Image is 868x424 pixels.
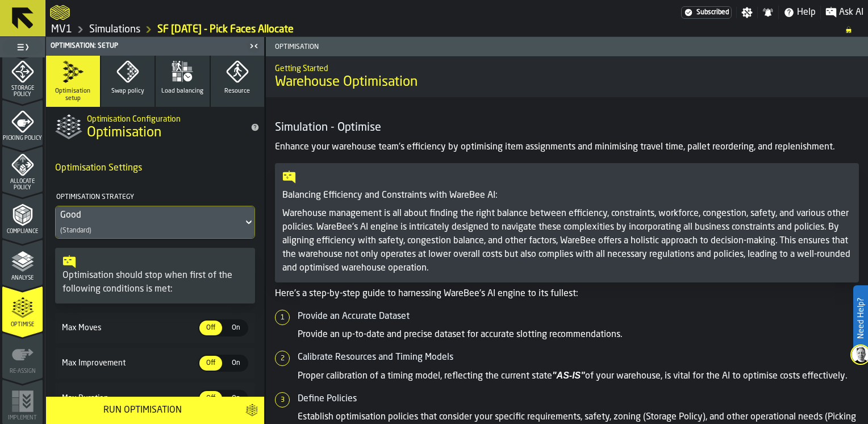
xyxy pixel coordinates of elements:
div: Optimisation should stop when first of the following conditions is met: [62,269,248,296]
label: button-switch-multi-Off [198,390,223,407]
label: button-switch-multi-On [223,319,248,336]
span: Resource [224,88,250,95]
li: menu Picking Policy [2,99,43,145]
a: logo-header [50,2,70,23]
h2: Sub Title [87,113,241,124]
span: Re-assign [2,368,43,375]
h2: Sub Title [275,62,859,73]
div: title-Optimisation [46,107,264,148]
span: Implement [2,415,43,421]
a: link-to-/wh/i/3ccf57d1-1e0c-4a81-a3bb-c2011c5f0d50/settings/billing [681,6,732,19]
div: Menu Subscription [681,6,732,19]
li: menu Compliance [2,193,43,238]
span: Subscribed [696,9,729,16]
div: thumb [224,356,247,371]
span: Off [202,393,220,404]
label: button-toggle-Toggle Full Menu [2,39,43,55]
h5: Calibrate Resources and Timing Models [298,351,859,364]
span: Off [202,358,220,368]
span: Ask AI [839,6,863,19]
li: menu Allocate Policy [2,146,43,192]
div: thumb [224,321,247,335]
span: Load balancing [161,88,203,95]
div: (Standard) [60,227,91,235]
span: Max Improvement [60,359,198,368]
label: button-toggle-Settings [737,7,757,18]
span: Max Duration [60,394,198,403]
p: Warehouse management is all about finding the right balance between efficiency, constraints, work... [282,207,852,275]
span: Warehouse Optimisation [275,73,418,92]
span: On [227,323,245,333]
div: Run Optimisation [53,404,232,417]
p: Balancing Efficiency and Constraints with WareBee AI: [282,189,852,202]
label: button-switch-multi-Off [198,319,223,336]
div: thumb [199,391,222,406]
span: Optimisation [270,43,569,51]
nav: Breadcrumb [50,23,863,36]
label: button-switch-multi-On [223,355,248,372]
h4: Optimisation Strategy [55,189,253,206]
span: Swap policy [111,88,144,95]
span: Optimise [2,322,43,328]
span: Storage Policy [2,85,43,98]
button: button-Run Optimisation [46,397,239,424]
label: button-toggle-Notifications [758,7,778,18]
a: link-to-/wh/i/3ccf57d1-1e0c-4a81-a3bb-c2011c5f0d50/simulations/bf352148-c3f6-4ed4-abe1-23091ea896b7 [157,23,294,36]
div: thumb [199,321,222,335]
span: Off [202,323,220,333]
li: menu Analyse [2,239,43,285]
li: menu Storage Policy [2,53,43,98]
div: title-Warehouse Optimisation [266,56,868,97]
span: Analyse [2,275,43,281]
span: Help [797,6,816,19]
p: Here's a step-by-step guide to harnessing WareBee's AI engine to its fullest: [275,287,859,301]
h5: Provide an Accurate Dataset [298,310,859,323]
li: menu Re-assign [2,332,43,378]
h4: Optimisation Settings [55,157,255,180]
span: Compliance [2,228,43,235]
label: Need Help? [854,286,867,350]
label: button-toggle-Close me [246,39,262,53]
h5: Define Policies [298,392,859,406]
span: Optimisation [87,124,161,142]
label: button-switch-multi-Off [198,355,223,372]
span: Optimisation: Setup [51,42,118,50]
p: Provide an up-to-date and precise dataset for accurate slotting recommendations. [298,328,859,342]
span: Allocate Policy [2,178,43,191]
h4: Simulation - Optimise [275,120,859,136]
label: button-toggle-Help [779,6,820,19]
li: menu Optimise [2,286,43,331]
div: DropdownMenuValue-5 [60,209,239,222]
em: "AS-IS" [552,371,585,380]
span: On [227,393,245,404]
span: Picking Policy [2,135,43,142]
span: Max Moves [60,323,198,332]
p: Proper calibration of a timing model, reflecting the current state of your warehouse, is vital fo... [298,369,859,383]
div: thumb [224,391,247,406]
label: button-toggle-Ask AI [821,6,868,19]
label: button-switch-multi-On [223,390,248,407]
a: link-to-/wh/i/3ccf57d1-1e0c-4a81-a3bb-c2011c5f0d50 [89,23,140,36]
a: link-to-/wh/i/3ccf57d1-1e0c-4a81-a3bb-c2011c5f0d50 [51,23,72,36]
p: Enhance your warehouse team's efficiency by optimising item assignments and minimising travel tim... [275,140,859,154]
div: thumb [199,356,222,371]
div: DropdownMenuValue-5(Standard) [55,206,255,239]
button: button- [239,397,264,424]
span: On [227,358,245,368]
span: Optimisation setup [51,88,95,102]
